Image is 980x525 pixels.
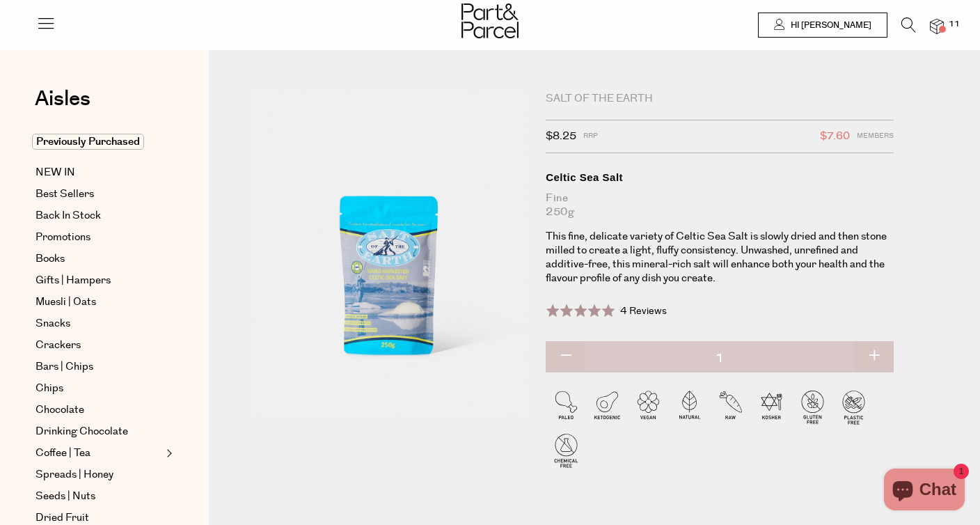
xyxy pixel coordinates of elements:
[35,207,101,224] span: Back In Stock
[546,191,894,219] div: Fine 250g
[792,386,833,428] img: P_P-ICONS-Live_Bec_V11_Gluten_Free.svg
[833,386,874,428] img: P_P-ICONS-Live_Bec_V11_Plastic_Free.svg
[710,386,751,428] img: P_P-ICONS-Live_Bec_V11_Raw.svg
[35,337,162,354] a: Crackers
[35,229,90,246] span: Promotions
[35,186,162,203] a: Best Sellers
[32,134,144,150] span: Previously Purchased
[35,315,162,332] a: Snacks
[546,127,576,146] span: $8.25
[35,164,75,181] span: NEW IN
[35,294,162,311] a: Muesli | Oats
[751,386,792,428] img: P_P-ICONS-Live_Bec_V11_Kosher.svg
[35,315,70,332] span: Snacks
[587,386,628,428] img: P_P-ICONS-Live_Bec_V11_Ketogenic.svg
[35,445,162,462] a: Coffee | Tea
[35,380,63,397] span: Chips
[930,19,944,33] a: 11
[35,380,162,397] a: Chips
[35,134,162,150] a: Previously Purchased
[857,127,894,146] span: Members
[546,230,894,285] p: This fine, delicate variety of Celtic Sea Salt is slowly dried and then stone milled to create a ...
[35,359,162,375] a: Bars | Chips
[35,445,90,462] span: Coffee | Tea
[880,469,969,514] inbox-online-store-chat: Shopify online store chat
[787,19,871,31] span: Hi [PERSON_NAME]
[35,84,90,114] span: Aisles
[251,92,525,416] img: Celtic Sea Salt
[35,359,93,375] span: Bars | Chips
[35,423,128,440] span: Drinking Chocolate
[35,164,162,181] a: NEW IN
[546,92,894,106] div: Salt of The Earth
[546,341,894,376] input: QTY Celtic Sea Salt
[628,386,669,428] img: P_P-ICONS-Live_Bec_V11_Vegan.svg
[758,13,887,38] a: Hi [PERSON_NAME]
[163,445,173,462] button: Expand/Collapse Coffee | Tea
[945,18,963,31] span: 11
[461,3,519,38] img: Part&Parcel
[583,127,598,146] span: RRP
[35,402,84,418] span: Chocolate
[35,251,65,267] span: Books
[35,488,162,505] a: Seeds | Nuts
[546,430,587,471] img: P_P-ICONS-Live_Bec_V11_Chemical_Free.svg
[35,272,111,289] span: Gifts | Hampers
[546,386,587,428] img: P_P-ICONS-Live_Bec_V11_Paleo.svg
[620,304,667,318] span: 4 Reviews
[35,186,94,203] span: Best Sellers
[35,337,81,354] span: Crackers
[820,127,850,146] span: $7.60
[35,467,162,483] a: Spreads | Honey
[669,386,710,428] img: P_P-ICONS-Live_Bec_V11_Natural.svg
[546,171,894,185] div: Celtic Sea Salt
[35,229,162,246] a: Promotions
[35,207,162,224] a: Back In Stock
[35,467,113,483] span: Spreads | Honey
[35,88,90,123] a: Aisles
[35,251,162,267] a: Books
[35,402,162,418] a: Chocolate
[35,423,162,440] a: Drinking Chocolate
[35,294,96,311] span: Muesli | Oats
[35,488,95,505] span: Seeds | Nuts
[35,272,162,289] a: Gifts | Hampers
